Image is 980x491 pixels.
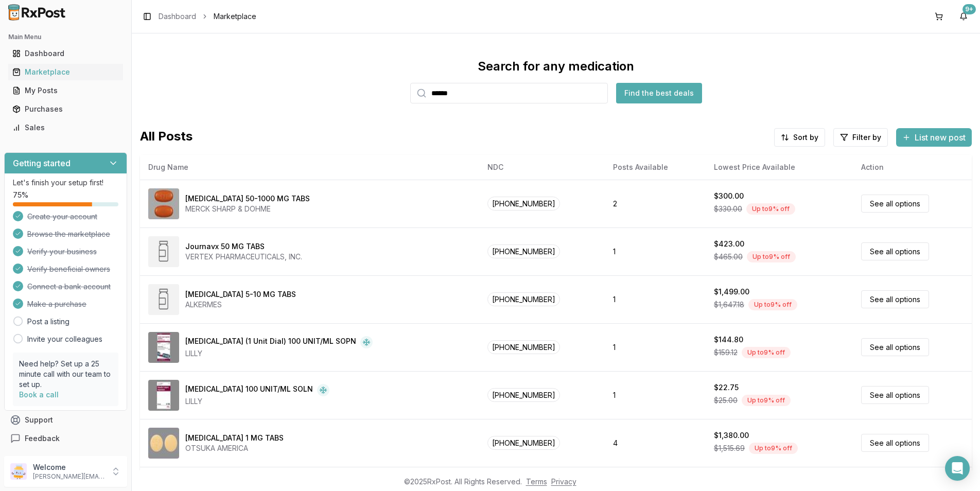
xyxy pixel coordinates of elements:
[605,180,706,227] td: 2
[962,4,976,14] div: 9+
[861,242,929,260] a: See all options
[714,239,744,249] div: $423.00
[487,436,560,450] span: [PHONE_NUMBER]
[714,300,744,310] span: $1,647.18
[185,241,265,252] div: Journavx 50 MG TABS
[861,434,929,452] a: See all options
[27,299,86,309] span: Make a purchase
[955,8,972,25] button: 9+
[714,395,738,406] span: $25.00
[27,264,110,274] span: Verify beneficial owners
[13,178,118,188] p: Let's finish your setup first!
[747,251,796,262] div: Up to 9 % off
[748,299,797,310] div: Up to 9 % off
[8,44,123,63] a: Dashboard
[8,118,123,137] a: Sales
[793,132,818,143] span: Sort by
[742,347,791,358] div: Up to 9 % off
[33,462,104,472] p: Welcome
[714,252,743,262] span: $465.00
[896,133,972,144] a: List new post
[833,128,888,147] button: Filter by
[27,282,111,292] span: Connect a bank account
[861,195,929,213] a: See all options
[10,463,27,480] img: User avatar
[148,236,179,267] img: Journavx 50 MG TABS
[12,48,119,59] div: Dashboard
[27,334,102,344] a: Invite your colleagues
[4,82,127,99] button: My Posts
[185,300,296,310] div: ALKERMES
[25,433,60,444] span: Feedback
[861,338,929,356] a: See all options
[4,429,127,448] button: Feedback
[13,190,28,200] span: 75 %
[714,443,745,453] span: $1,515.69
[8,100,123,118] a: Purchases
[19,390,59,399] a: Book a call
[742,395,791,406] div: Up to 9 % off
[185,443,284,453] div: OTSUKA AMERICA
[148,188,179,219] img: Janumet 50-1000 MG TABS
[526,477,547,486] a: Terms
[605,419,706,467] td: 4
[159,11,196,22] a: Dashboard
[714,335,743,345] div: $144.80
[605,371,706,419] td: 1
[487,340,560,354] span: [PHONE_NUMBER]
[185,384,313,396] div: [MEDICAL_DATA] 100 UNIT/ML SOLN
[8,63,123,81] a: Marketplace
[12,104,119,114] div: Purchases
[714,347,738,358] span: $159.12
[4,411,127,429] button: Support
[19,359,112,390] p: Need help? Set up a 25 minute call with our team to set up.
[714,287,749,297] div: $1,499.00
[487,244,560,258] span: [PHONE_NUMBER]
[714,430,749,441] div: $1,380.00
[714,204,742,214] span: $330.00
[185,204,310,214] div: MERCK SHARP & DOHME
[706,155,853,180] th: Lowest Price Available
[185,194,310,204] div: [MEDICAL_DATA] 50-1000 MG TABS
[616,83,702,103] button: Find the best deals
[479,155,605,180] th: NDC
[185,348,373,359] div: LILLY
[214,11,256,22] span: Marketplace
[12,85,119,96] div: My Posts
[714,382,739,393] div: $22.75
[27,229,110,239] span: Browse the marketplace
[605,275,706,323] td: 1
[861,386,929,404] a: See all options
[896,128,972,147] button: List new post
[4,119,127,136] button: Sales
[148,428,179,459] img: Rexulti 1 MG TABS
[4,64,127,80] button: Marketplace
[487,388,560,402] span: [PHONE_NUMBER]
[746,203,795,215] div: Up to 9 % off
[714,191,744,201] div: $300.00
[12,67,119,77] div: Marketplace
[774,128,825,147] button: Sort by
[605,227,706,275] td: 1
[185,396,329,407] div: LILLY
[945,456,970,481] div: Open Intercom Messenger
[852,132,881,143] span: Filter by
[159,11,256,22] nav: breadcrumb
[8,33,123,41] h2: Main Menu
[749,443,798,454] div: Up to 9 % off
[27,247,97,257] span: Verify your business
[148,332,179,363] img: Insulin Lispro (1 Unit Dial) 100 UNIT/ML SOPN
[605,155,706,180] th: Posts Available
[853,155,972,180] th: Action
[487,292,560,306] span: [PHONE_NUMBER]
[861,290,929,308] a: See all options
[148,284,179,315] img: Lybalvi 5-10 MG TABS
[12,122,119,133] div: Sales
[140,128,192,147] span: All Posts
[27,212,97,222] span: Create your account
[4,101,127,117] button: Purchases
[148,380,179,411] img: Insulin Lispro 100 UNIT/ML SOLN
[915,131,966,144] span: List new post
[8,81,123,100] a: My Posts
[13,157,71,169] h3: Getting started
